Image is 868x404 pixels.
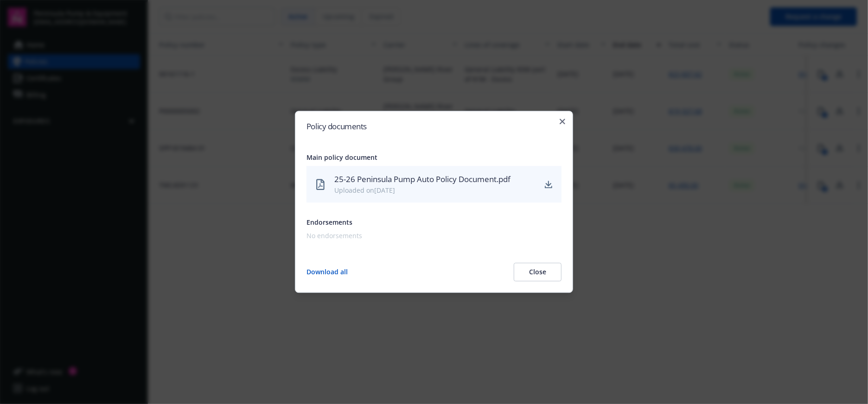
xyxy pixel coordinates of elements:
[334,173,536,185] div: 25-26 Peninsula Pump Auto Policy Document.pdf
[514,263,562,282] button: Close
[306,263,348,282] button: Download all
[306,152,562,162] div: Main policy document
[334,186,536,196] div: Uploaded on [DATE]
[306,122,562,130] h2: Policy documents
[306,218,562,227] div: Endorsements
[543,179,554,190] a: download
[306,231,558,241] div: No endorsements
